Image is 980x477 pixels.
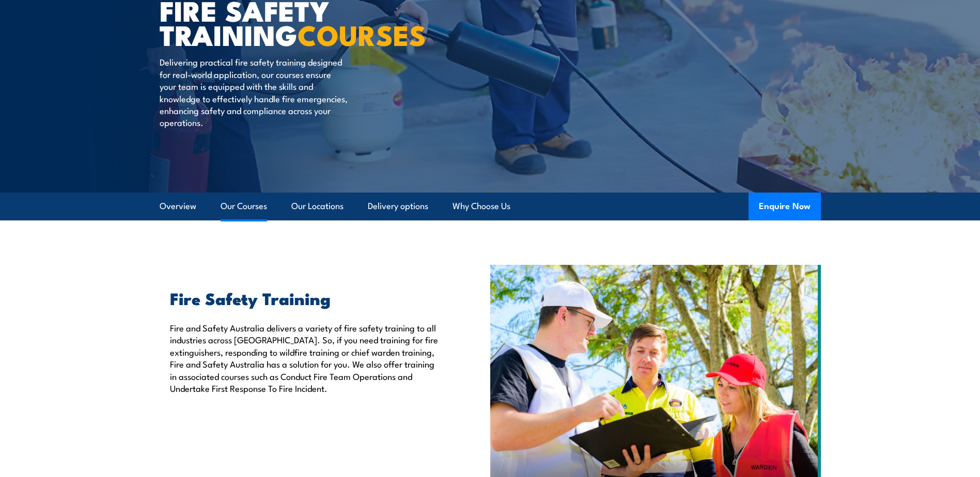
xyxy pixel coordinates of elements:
[453,193,510,220] a: Why Choose Us
[298,12,426,55] strong: COURSES
[160,193,196,220] a: Overview
[291,193,344,220] a: Our Locations
[221,193,267,220] a: Our Courses
[749,193,821,220] button: Enquire Now
[160,56,348,128] p: Delivering practical fire safety training designed for real-world application, our courses ensure...
[170,322,443,394] p: Fire and Safety Australia delivers a variety of fire safety training to all industries across [GE...
[368,193,428,220] a: Delivery options
[170,291,443,305] h2: Fire Safety Training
